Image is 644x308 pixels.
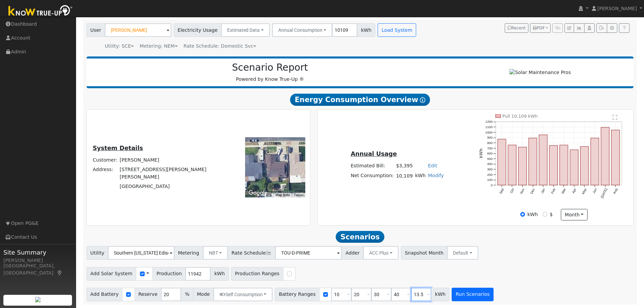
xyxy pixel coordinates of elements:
td: Customer: [92,156,119,165]
text: 100 [487,178,493,182]
button: ACC Plus [363,246,399,260]
div: Metering: NEM [140,43,177,50]
span: Battery Ranges [275,288,319,301]
img: Solar Maintenance Pros [509,69,571,76]
text: Feb [550,188,556,194]
div: [GEOGRAPHIC_DATA], [GEOGRAPHIC_DATA] [3,262,72,277]
div: Utility: SCE [105,43,134,50]
rect: onclick="" [519,147,527,185]
u: System Details [93,145,143,151]
td: [GEOGRAPHIC_DATA] [119,182,213,191]
span: Production Ranges [231,267,283,281]
rect: onclick="" [498,139,506,185]
input: Select a Rate Schedule [275,246,342,260]
img: Google [247,189,269,197]
span: kWh [357,23,375,37]
button: Keyboard shortcuts [266,193,271,197]
text: 600 [487,151,493,155]
span: Scenarios [336,231,384,243]
button: Multi-Series Graph [574,23,584,33]
rect: onclick="" [580,147,589,185]
u: Annual Usage [351,150,397,157]
button: Annual Consumption [272,23,333,37]
a: Help Link [619,23,629,33]
text: 800 [487,141,493,145]
text: 1200 [485,120,493,123]
td: $3,395 [395,161,414,171]
h2: Scenario Report [93,62,447,73]
text: Pull 10,109 kWh [502,114,538,119]
button: Default [447,246,478,260]
text: Apr [571,188,577,194]
span: kWh [210,267,229,281]
i: Show Help [420,97,425,103]
a: Modify [428,173,444,178]
span: Alias: None [184,43,256,49]
a: Open this area in Google Maps (opens a new window) [247,189,269,197]
text: Jun [592,188,598,194]
a: Edit [428,163,437,168]
a: Map [57,270,63,276]
button: month [561,209,588,220]
button: Export Interval Data [596,23,607,33]
rect: onclick="" [508,145,516,185]
button: NBT [203,246,228,260]
label: $ [550,211,553,218]
a: Terms (opens in new tab) [294,193,303,197]
text: Mar [561,188,567,195]
text: 900 [487,136,493,139]
text: May [581,188,588,195]
span: Add Battery [87,288,123,301]
span: Reserve [135,288,162,301]
text: Sep [499,188,505,195]
td: [STREET_ADDRESS][PERSON_NAME][PERSON_NAME] [119,165,213,182]
text: [DATE] [600,188,608,199]
button: Self Consumption [213,288,272,301]
text: 300 [487,167,493,171]
button: PDF [530,23,551,33]
td: Estimated Bill: [350,161,395,171]
span: Adder [341,246,363,260]
input: $ [543,212,547,217]
span: Snapshot Month [401,246,448,260]
input: Select a Utility [108,246,174,260]
span: Electricity Usage [174,23,221,37]
text: 0 [491,183,493,187]
td: Net Consumption: [350,171,395,181]
text: 400 [487,162,493,166]
div: [PERSON_NAME] [3,257,72,264]
input: kWh [520,212,525,217]
text: 700 [487,146,493,150]
span: Add Solar System [87,267,137,281]
button: Estimated Data [221,23,270,37]
button: Login As [584,23,595,33]
span: Energy Consumption Overview [290,94,430,106]
div: Powered by Know True-Up ® [90,62,450,83]
button: Recent [505,23,528,33]
rect: onclick="" [539,135,547,185]
span: kWh [431,288,449,301]
text: kWh [479,148,483,158]
span: Mode [193,288,214,301]
span: Production [152,267,186,281]
rect: onclick="" [549,146,557,185]
text: 500 [487,157,493,161]
button: Map Data [276,193,290,197]
text: 1000 [485,131,493,134]
text: Oct [509,188,515,194]
span: [PERSON_NAME] [597,6,637,11]
span: User [87,23,105,37]
rect: onclick="" [591,138,599,185]
text:  [613,115,618,120]
img: Know True-Up [5,4,76,19]
label: kWh [527,211,538,218]
img: retrieve [35,297,41,302]
text: Nov [519,188,525,195]
span: Rate Schedule [228,246,276,260]
span: % [181,288,193,301]
rect: onclick="" [560,145,568,185]
button: Settings [607,23,617,33]
span: PDF [533,26,545,30]
text: Jan [540,188,546,194]
span: Site Summary [3,248,72,257]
